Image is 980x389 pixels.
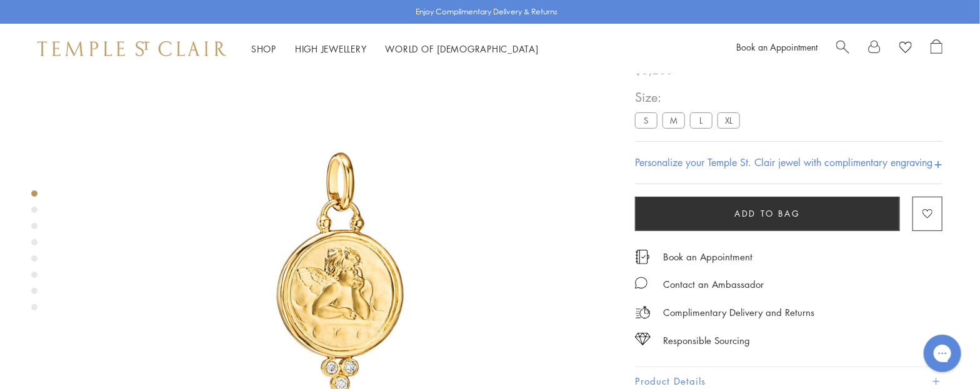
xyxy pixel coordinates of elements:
img: icon_sourcing.svg [635,333,651,345]
a: High JewelleryHigh Jewellery [295,42,367,55]
label: XL [717,112,740,128]
iframe: Gorgias live chat messenger [917,330,967,377]
nav: Main navigation [251,41,539,57]
img: icon_appointment.svg [635,250,650,264]
label: L [690,112,712,128]
p: Complimentary Delivery and Returns [663,305,814,320]
div: Contact an Ambassador [663,277,764,292]
h4: Personalize your Temple St. Clair jewel with complimentary engraving [635,155,932,170]
a: Search [836,39,849,58]
a: World of [DEMOGRAPHIC_DATA]World of [DEMOGRAPHIC_DATA] [386,42,539,55]
a: View Wishlist [899,39,912,58]
div: Product gallery navigation [31,187,37,320]
label: M [662,112,685,128]
div: Responsible Sourcing [663,333,750,348]
span: Add to bag [735,207,801,220]
a: Book an Appointment [736,41,817,53]
img: Temple St. Clair [37,41,226,56]
label: S [635,112,657,128]
img: MessageIcon-01_2.svg [635,277,647,289]
a: Open Shopping Bag [931,39,942,58]
p: Enjoy Complimentary Delivery & Returns [416,6,558,18]
h4: + [934,151,942,174]
img: icon_delivery.svg [635,305,651,320]
a: Book an Appointment [663,250,752,263]
span: Size: [635,87,745,107]
button: Add to bag [635,197,900,231]
a: ShopShop [251,42,276,55]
